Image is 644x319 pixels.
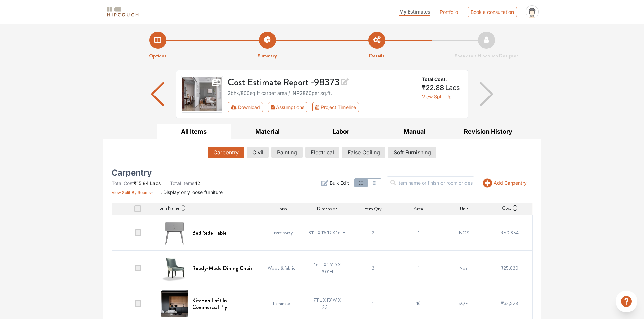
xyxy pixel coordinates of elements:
[441,215,487,250] td: NOS
[163,189,223,195] span: Display only loose furniture
[268,102,308,112] button: Assumptions
[480,177,532,189] button: Add Carpentry
[259,250,305,286] td: Wood & fabric
[321,179,349,186] button: Bulk Edit
[159,205,180,213] span: Item Name
[228,76,413,88] h3: Cost Estimate Report - 98373
[112,170,152,176] h5: Carpentry
[228,102,413,112] div: Toolbar with button groups
[305,250,350,286] td: 1'6"L X 1'6"D X 3'0"H
[106,6,140,18] img: logo-horizontal.svg
[342,147,385,158] button: False Ceiling
[181,76,224,113] img: gallery
[151,82,164,106] img: arrow left
[387,176,474,189] input: Item name or finish or room or description
[231,124,304,139] button: Material
[440,8,458,16] a: Portfolio
[304,124,378,139] button: Labor
[305,215,350,250] td: 3'1"L X 1'6"D X 1'6"H
[460,205,468,212] span: Unit
[228,102,263,112] button: Download
[422,84,444,92] span: ₹22.88
[396,215,441,250] td: 1
[502,205,511,213] span: Cost
[445,84,460,92] span: Lacs
[112,187,154,196] button: View Split By Rooms
[149,52,166,59] strong: Options
[258,52,277,59] strong: Summary
[441,250,487,286] td: Nos.
[170,180,194,186] span: Total Items
[369,52,384,59] strong: Details
[305,147,339,158] button: Electrical
[350,250,396,286] td: 3
[112,180,134,186] span: Total Cost
[422,94,452,99] span: View Split Up
[312,102,359,112] button: Project Timeline
[501,300,518,307] span: ₹32,528
[330,179,349,186] span: Bulk Edit
[161,290,188,317] img: Kitchen Loft In Commercial Ply
[399,9,430,15] span: My Estimates
[247,147,269,158] button: Civil
[396,250,441,286] td: 1
[228,102,364,112] div: First group
[378,124,451,139] button: Manual
[271,147,303,158] button: Painting
[468,7,517,17] div: Book a consultation
[208,147,244,158] button: Carpentry
[192,297,255,310] h6: Kitchen Loft In Commercial Ply
[422,93,452,100] button: View Split Up
[161,219,188,246] img: Bed Side Table
[317,205,338,212] span: Dimension
[161,255,188,282] img: Ready-Made Dining Chair
[192,230,227,236] h6: Bed Side Table
[192,265,252,271] h6: Ready-Made Dining Chair
[455,52,518,59] strong: Speak to a Hipcouch Designer
[501,265,518,271] span: ₹25,830
[134,180,149,186] span: ₹15.84
[451,124,525,139] button: Revision History
[414,205,423,212] span: Area
[157,124,231,139] button: All Items
[170,180,200,187] li: 42
[106,4,140,20] span: logo-horizontal.svg
[112,190,151,195] span: View Split By Rooms
[276,205,287,212] span: Finish
[350,215,396,250] td: 2
[228,89,413,97] div: 2bhk / 800 sq.ft carpet area / INR 2860 per sq.ft.
[388,147,436,158] button: Soft Furnishing
[259,215,305,250] td: Lustre spray
[364,205,382,212] span: Item Qty
[501,229,519,236] span: ₹50,354
[422,76,462,83] strong: Total Cost:
[150,180,161,186] span: Lacs
[480,82,493,106] img: arrow right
